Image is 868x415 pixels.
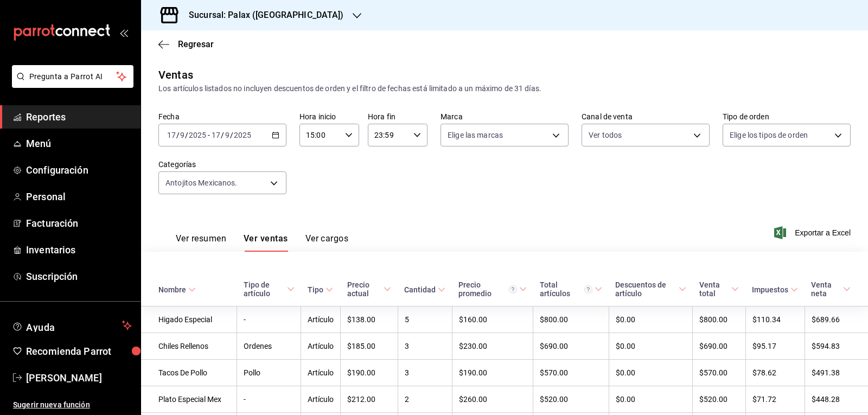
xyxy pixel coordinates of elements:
td: $570.00 [533,360,609,386]
span: Pregunta a Parrot AI [29,71,117,82]
button: Pregunta a Parrot AI [12,65,133,88]
td: $160.00 [452,307,533,333]
div: Los artículos listados no incluyen descuentos de orden y el filtro de fechas está limitado a un m... [158,83,851,94]
span: Tipo [308,285,333,294]
td: $0.00 [609,307,692,333]
td: - [237,307,301,333]
span: Precio promedio [458,280,526,298]
td: $520.00 [533,386,609,413]
td: $0.00 [609,386,692,413]
td: $110.34 [745,307,805,333]
span: Nombre [158,285,196,294]
td: $230.00 [452,333,533,360]
span: Cantidad [404,285,445,294]
label: Hora fin [368,113,427,120]
span: Personal [26,189,132,204]
button: Exportar a Excel [776,226,851,239]
span: [PERSON_NAME] [26,371,132,385]
input: -- [180,131,185,139]
input: ---- [233,131,252,139]
button: Ver cargos [305,233,349,252]
td: $690.00 [533,333,609,360]
input: -- [225,131,230,139]
td: $594.83 [805,333,868,360]
span: Configuración [26,163,132,177]
td: $138.00 [341,307,398,333]
div: Cantidad [404,285,436,294]
td: $185.00 [341,333,398,360]
td: Plato Especial Mex [141,386,237,413]
label: Marca [441,113,569,120]
span: Ayuda [26,319,118,332]
td: $190.00 [341,360,398,386]
td: $0.00 [609,333,692,360]
button: Ver ventas [244,233,288,252]
td: $800.00 [693,307,745,333]
span: Antojitos Mexicanos. [165,177,238,188]
div: Total artículos [540,280,593,298]
button: open_drawer_menu [119,28,128,37]
div: Venta neta [811,280,841,298]
input: ---- [188,131,207,139]
td: 5 [398,307,452,333]
td: Tacos De Pollo [141,360,237,386]
div: Tipo de artículo [244,280,285,298]
h3: Sucursal: Palax ([GEOGRAPHIC_DATA]) [180,9,344,22]
div: Precio promedio [458,280,516,298]
td: Artículo [301,360,341,386]
td: $95.17 [745,333,805,360]
td: 3 [398,333,452,360]
td: 3 [398,360,452,386]
span: / [185,131,188,139]
svg: El total artículos considera cambios de precios en los artículos así como costos adicionales por ... [584,285,592,293]
td: 2 [398,386,452,413]
label: Categorías [158,161,286,168]
div: Tipo [308,285,323,294]
span: Tipo de artículo [244,280,295,298]
svg: Precio promedio = Total artículos / cantidad [509,285,517,293]
td: $260.00 [452,386,533,413]
label: Fecha [158,113,286,120]
span: Impuestos [752,285,798,294]
div: Ventas [158,67,193,83]
td: $520.00 [693,386,745,413]
div: Venta total [699,280,729,298]
td: Pollo [237,360,301,386]
div: Nombre [158,285,186,294]
td: $212.00 [341,386,398,413]
div: navigation tabs [176,233,348,252]
span: / [221,131,224,139]
td: $448.28 [805,386,868,413]
div: Impuestos [752,285,788,294]
td: Higado Especial [141,307,237,333]
span: Descuentos de artículo [615,280,686,298]
td: $190.00 [452,360,533,386]
span: Menú [26,136,132,151]
label: Canal de venta [582,113,710,120]
span: Venta neta [811,280,851,298]
span: Facturación [26,216,132,231]
td: Artículo [301,333,341,360]
label: Hora inicio [299,113,359,120]
label: Tipo de orden [723,113,851,120]
div: Precio actual [347,280,382,298]
input: -- [211,131,221,139]
td: Artículo [301,307,341,333]
td: Chiles Rellenos [141,333,237,360]
span: Total artículos [540,280,603,298]
span: Inventarios [26,242,132,257]
span: Recomienda Parrot [26,344,132,359]
a: Pregunta a Parrot AI [8,79,133,90]
td: $689.66 [805,307,868,333]
span: Ver todos [589,130,622,141]
span: Elige las marcas [448,130,503,141]
td: Ordenes [237,333,301,360]
input: -- [167,131,176,139]
span: - [208,131,210,139]
span: Venta total [699,280,739,298]
span: Precio actual [347,280,392,298]
span: Elige los tipos de orden [730,130,808,141]
td: $491.38 [805,360,868,386]
button: Regresar [158,39,214,49]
